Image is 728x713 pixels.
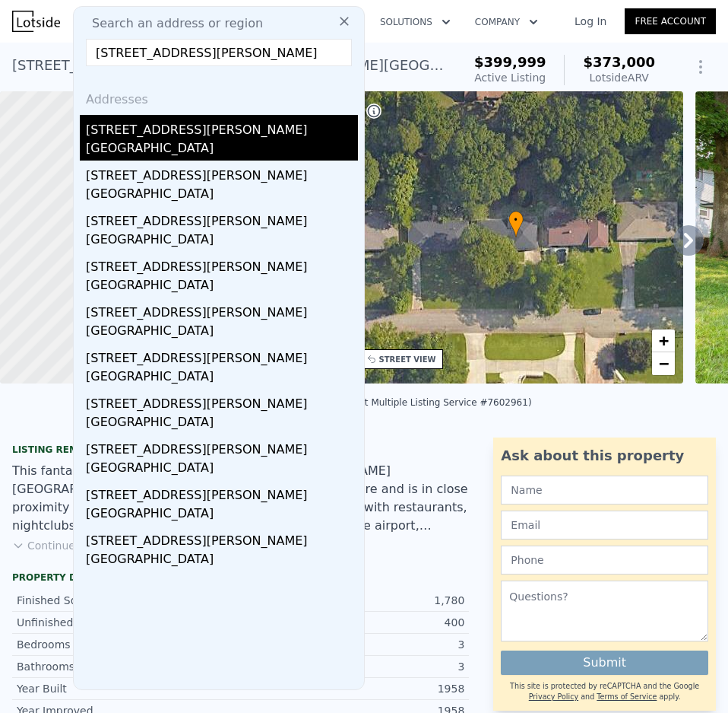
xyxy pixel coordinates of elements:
div: [STREET_ADDRESS][PERSON_NAME] , [PERSON_NAME][GEOGRAPHIC_DATA] , GA 30316 [12,55,450,76]
input: Phone [501,546,708,575]
button: Show Options [685,52,716,82]
a: Zoom in [652,329,675,352]
a: Zoom out [652,352,675,375]
div: Lotside ARV [583,70,655,85]
img: Lotside [12,11,60,32]
div: Property details [12,571,469,584]
div: [STREET_ADDRESS][PERSON_NAME] [86,480,358,505]
a: Free Account [625,8,716,34]
div: [STREET_ADDRESS][PERSON_NAME] [86,161,358,185]
input: Name [501,476,708,505]
div: This site is protected by reCAPTCHA and the Google and apply. [501,681,708,703]
button: Continue reading [12,538,119,553]
button: Solutions [368,8,463,36]
div: [GEOGRAPHIC_DATA] [86,139,358,161]
div: [GEOGRAPHIC_DATA] [86,231,358,252]
div: Addresses [80,78,358,115]
div: • [508,211,524,237]
span: $399,999 [474,54,546,70]
input: Enter an address, city, region, neighborhood or zip code [86,39,352,66]
div: Year Built [17,681,241,696]
span: Active Listing [474,72,546,84]
div: [STREET_ADDRESS][PERSON_NAME] [86,298,358,322]
div: [STREET_ADDRESS][PERSON_NAME] [86,115,358,139]
span: + [659,331,669,350]
div: [GEOGRAPHIC_DATA] [86,276,358,298]
div: Unfinished Sqft [17,615,241,630]
div: This fantastic, 4-sided brick home, located in [PERSON_NAME][GEOGRAPHIC_DATA], is a must see! It ... [12,462,469,535]
a: Terms of Service [597,692,657,701]
div: [GEOGRAPHIC_DATA] [86,322,358,343]
span: $373,000 [583,54,655,70]
span: Search an address or region [80,14,263,33]
div: [GEOGRAPHIC_DATA] [86,459,358,480]
span: − [659,354,669,373]
div: [STREET_ADDRESS][PERSON_NAME] [86,526,358,550]
button: Submit [501,651,708,675]
div: [STREET_ADDRESS][PERSON_NAME] [86,252,358,276]
input: Email [501,511,708,540]
div: Bedrooms [17,637,241,652]
a: Privacy Policy [529,692,578,701]
div: STREET VIEW [379,354,436,365]
div: Bathrooms [17,659,241,674]
div: Listing remarks [12,444,469,456]
div: [STREET_ADDRESS][PERSON_NAME] [86,389,358,413]
div: [STREET_ADDRESS][PERSON_NAME] [86,206,358,231]
div: Ask about this property [501,445,708,466]
a: Log In [556,14,625,29]
div: [GEOGRAPHIC_DATA] [86,505,358,526]
div: [GEOGRAPHIC_DATA] [86,413,358,434]
span: • [508,213,524,227]
div: [GEOGRAPHIC_DATA] [86,550,358,571]
div: [STREET_ADDRESS][PERSON_NAME] [86,343,358,368]
div: [GEOGRAPHIC_DATA] [86,368,358,389]
div: [STREET_ADDRESS][PERSON_NAME] [86,434,358,459]
div: [GEOGRAPHIC_DATA] [86,185,358,206]
div: Finished Sqft [17,593,241,608]
button: Company [463,8,550,36]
